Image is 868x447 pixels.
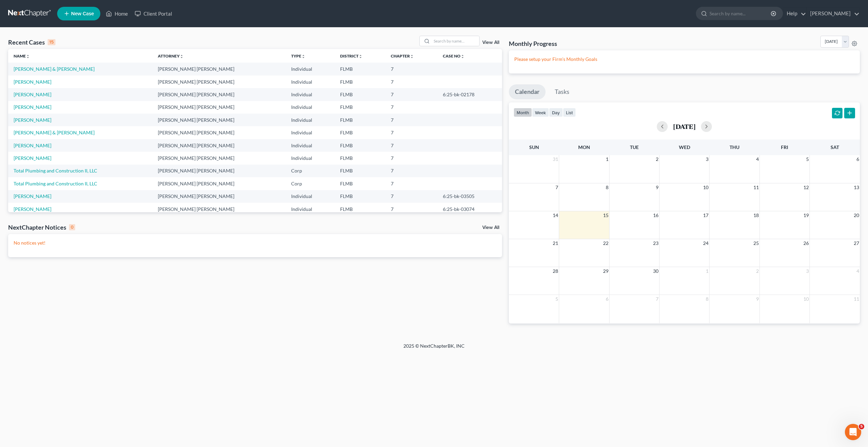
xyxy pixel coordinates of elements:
span: 7 [555,183,559,192]
td: 7 [385,76,437,88]
span: 2 [655,155,659,163]
a: [PERSON_NAME] [14,79,51,85]
a: [PERSON_NAME] [14,155,51,161]
td: 7 [385,177,437,190]
h2: [DATE] [673,123,696,130]
td: [PERSON_NAME] [PERSON_NAME] [152,139,286,152]
td: Individual [286,190,334,203]
td: FLMB [335,152,386,164]
td: FLMB [335,76,386,88]
p: Please setup your Firm's Monthly Goals [514,56,854,63]
span: Thu [730,144,739,150]
span: 10 [702,183,709,192]
div: Recent Cases [8,38,55,46]
span: 28 [552,267,559,275]
a: [PERSON_NAME] & [PERSON_NAME] [14,130,95,135]
span: New Case [71,11,94,16]
button: month [514,108,532,117]
i: unfold_more [358,54,363,59]
a: Calendar [509,84,546,99]
span: 10 [803,295,809,303]
a: [PERSON_NAME] [14,193,51,199]
button: week [532,108,549,117]
td: Individual [286,63,334,75]
i: unfold_more [180,54,184,59]
td: 7 [385,88,437,101]
a: [PERSON_NAME] [14,143,51,148]
span: 19 [803,211,809,219]
a: [PERSON_NAME] [14,206,51,212]
span: 25 [753,239,759,247]
td: Corp [286,177,334,190]
td: Individual [286,76,334,88]
span: 5 [805,155,809,163]
span: Sun [529,144,539,150]
span: Mon [578,144,590,150]
td: 6:25-bk-03505 [437,190,502,203]
span: 6 [605,295,609,303]
i: unfold_more [26,54,30,59]
span: 16 [652,211,659,219]
a: Case Nounfold_more [443,53,465,59]
h3: Monthly Progress [509,39,557,48]
td: Individual [286,101,334,114]
span: Fri [781,144,788,150]
div: NextChapter Notices [8,223,75,231]
a: [PERSON_NAME] [14,117,51,123]
td: [PERSON_NAME] [PERSON_NAME] [152,190,286,203]
input: Search by name... [710,7,772,20]
p: No notices yet! [14,239,497,246]
td: [PERSON_NAME] [PERSON_NAME] [152,76,286,88]
span: 11 [853,295,860,303]
td: 7 [385,190,437,203]
td: 7 [385,126,437,139]
td: Individual [286,203,334,215]
td: FLMB [335,63,386,75]
span: 3 [705,155,709,163]
td: 6:25-bk-03074 [437,203,502,215]
td: 7 [385,101,437,114]
span: 1 [605,155,609,163]
td: [PERSON_NAME] [PERSON_NAME] [152,177,286,190]
span: 31 [552,155,559,163]
a: [PERSON_NAME] [807,7,859,20]
a: Attorneyunfold_more [158,53,184,59]
td: 7 [385,114,437,126]
span: Tue [630,144,639,150]
span: 12 [803,183,809,192]
span: 20 [853,211,860,219]
span: 23 [652,239,659,247]
button: list [563,108,576,117]
td: FLMB [335,101,386,114]
a: Home [102,7,131,20]
td: FLMB [335,203,386,215]
span: 30 [652,267,659,275]
span: 9 [655,183,659,192]
span: 13 [853,183,860,192]
span: 15 [602,211,609,219]
td: FLMB [335,114,386,126]
td: FLMB [335,88,386,101]
span: 5 [859,424,864,429]
td: 7 [385,152,437,164]
td: Individual [286,139,334,152]
a: Total Plumbing and Construction II, LLC [14,168,97,173]
td: [PERSON_NAME] [PERSON_NAME] [152,203,286,215]
a: Tasks [549,84,575,99]
span: 24 [702,239,709,247]
span: 29 [602,267,609,275]
span: 18 [753,211,759,219]
span: 21 [552,239,559,247]
td: Individual [286,88,334,101]
span: 8 [705,295,709,303]
a: Typeunfold_more [291,53,305,59]
span: 3 [805,267,809,275]
a: [PERSON_NAME] & [PERSON_NAME] [14,66,95,72]
i: unfold_more [301,54,305,59]
td: FLMB [335,165,386,177]
td: Individual [286,152,334,164]
td: 7 [385,63,437,75]
a: [PERSON_NAME] [14,104,51,110]
a: Client Portal [131,7,176,20]
span: 22 [602,239,609,247]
